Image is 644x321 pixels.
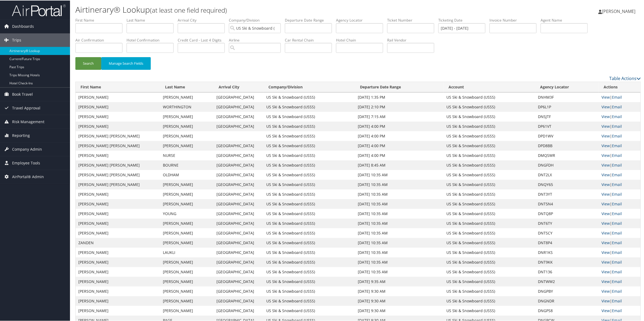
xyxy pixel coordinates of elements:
[75,57,101,69] button: Search
[535,218,599,228] td: DNT6TY
[160,140,214,150] td: [PERSON_NAME]
[76,237,160,247] td: ZANDEN
[355,267,444,276] td: [DATE] 10:35 AM
[12,33,21,46] span: Trips
[612,201,622,206] a: Email
[355,160,444,170] td: [DATE] 8:45 AM
[444,199,535,208] td: US Ski & Snowboard (USSS)
[264,81,355,92] th: Company/Division
[535,199,599,208] td: DNT5N4
[264,170,355,179] td: US Ski & Snowboard (USSS)
[336,37,387,42] label: Hotel Chain
[264,131,355,140] td: US Ski & Snowboard (USSS)
[599,160,640,170] td: |
[599,286,640,296] td: |
[150,5,227,14] small: (at least one field required)
[609,75,641,81] a: Table Actions
[599,247,640,257] td: |
[355,208,444,218] td: [DATE] 10:35 AM
[601,162,610,167] a: View
[336,17,387,22] label: Agency Locator
[178,17,229,22] label: Arrival City
[264,228,355,237] td: US Ski & Snowboard (USSS)
[612,143,622,148] a: Email
[76,131,160,140] td: [PERSON_NAME] [PERSON_NAME]
[599,257,640,267] td: |
[75,4,452,15] h1: Airtinerary® Lookup
[214,150,264,160] td: [GEOGRAPHIC_DATA]
[535,179,599,189] td: DNQY65
[444,305,535,315] td: US Ski & Snowboard (USSS)
[601,308,610,313] a: View
[535,247,599,257] td: DNR1KS
[355,150,444,160] td: [DATE] 4:00 PM
[489,17,541,22] label: Invoice Number
[12,4,66,16] img: airportal-logo.png
[355,286,444,296] td: [DATE] 9:30 AM
[229,37,285,42] label: Airline
[535,92,599,102] td: DNHM3F
[601,152,610,157] a: View
[444,189,535,199] td: US Ski & Snowboard (USSS)
[12,128,30,142] span: Reporting
[612,94,622,99] a: Email
[598,3,641,19] a: [PERSON_NAME]
[178,37,229,42] label: Credit Card - Last 4 Digits
[12,156,40,169] span: Employee Tools
[601,210,610,216] a: View
[264,111,355,121] td: US Ski & Snowboard (USSS)
[601,240,610,245] a: View
[599,179,640,189] td: |
[601,269,610,274] a: View
[535,140,599,150] td: DPD8BB
[444,131,535,140] td: US Ski & Snowboard (USSS)
[612,269,622,274] a: Email
[444,140,535,150] td: US Ski & Snowboard (USSS)
[599,189,640,199] td: |
[264,102,355,111] td: US Ski & Snowboard (USSS)
[76,199,160,208] td: [PERSON_NAME]
[535,170,599,179] td: DNT2LX
[535,131,599,140] td: DPD1WV
[599,208,640,218] td: |
[355,179,444,189] td: [DATE] 10:35 AM
[264,257,355,267] td: US Ski & Snowboard (USSS)
[599,237,640,247] td: |
[444,121,535,131] td: US Ski & Snowboard (USSS)
[355,131,444,140] td: [DATE] 4:00 PM
[264,121,355,131] td: US Ski & Snowboard (USSS)
[355,189,444,199] td: [DATE] 10:35 AM
[264,247,355,257] td: US Ski & Snowboard (USSS)
[264,305,355,315] td: US Ski & Snowboard (USSS)
[355,199,444,208] td: [DATE] 10:35 AM
[160,111,214,121] td: [PERSON_NAME]
[264,208,355,218] td: US Ski & Snowboard (USSS)
[612,210,622,216] a: Email
[602,8,635,14] span: [PERSON_NAME]
[444,267,535,276] td: US Ski & Snowboard (USSS)
[444,208,535,218] td: US Ski & Snowboard (USSS)
[355,140,444,150] td: [DATE] 4:00 PM
[160,237,214,247] td: [PERSON_NAME]
[264,150,355,160] td: US Ski & Snowboard (USSS)
[612,240,622,245] a: Email
[612,259,622,264] a: Email
[599,267,640,276] td: |
[214,237,264,247] td: [GEOGRAPHIC_DATA]
[612,278,622,284] a: Email
[601,278,610,284] a: View
[214,189,264,199] td: [GEOGRAPHIC_DATA]
[214,218,264,228] td: [GEOGRAPHIC_DATA]
[599,81,640,92] th: Actions
[76,228,160,237] td: [PERSON_NAME]
[355,111,444,121] td: [DATE] 7:15 AM
[76,150,160,160] td: [PERSON_NAME]
[214,305,264,315] td: [GEOGRAPHIC_DATA]
[264,276,355,286] td: US Ski & Snowboard (USSS)
[444,92,535,102] td: US Ski & Snowboard (USSS)
[264,267,355,276] td: US Ski & Snowboard (USSS)
[612,133,622,138] a: Email
[535,208,599,218] td: DNTQ8P
[214,160,264,170] td: [GEOGRAPHIC_DATA]
[387,37,438,42] label: Rail Vendor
